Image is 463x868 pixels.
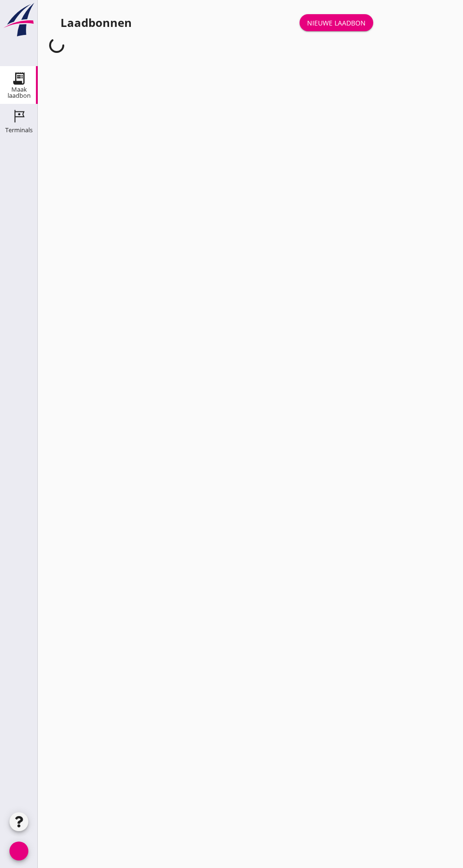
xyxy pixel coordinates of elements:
font: Laadbonnen [60,15,132,30]
font: Maak laadbon [8,85,31,100]
img: logo-small.a267ee39.svg [2,2,36,37]
a: Nieuwe laadbon [300,14,373,31]
font: Nieuwe laadbon [307,18,366,27]
font: Terminals [5,126,33,134]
